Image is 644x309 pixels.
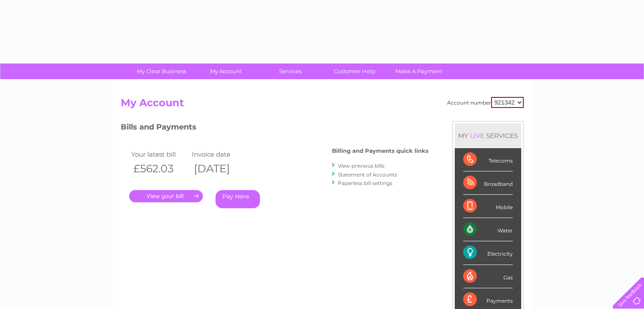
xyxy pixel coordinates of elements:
[447,97,524,108] div: Account number
[468,132,486,140] div: LIVE
[463,171,513,195] div: Broadband
[463,218,513,241] div: Water
[127,63,196,79] a: My Clear Business
[216,190,260,208] a: Pay Here
[463,265,513,288] div: Gas
[463,241,513,265] div: Electricity
[129,190,203,202] a: .
[129,160,190,177] th: £562.03
[338,163,384,169] a: View previous bills
[338,171,397,178] a: Statement of Accounts
[463,148,513,171] div: Telecoms
[129,149,190,160] td: Your latest bill
[255,63,325,79] a: Services
[121,97,524,113] h2: My Account
[190,149,251,160] td: Invoice date
[384,63,454,79] a: Make A Payment
[455,124,521,148] div: MY SERVICES
[338,180,392,186] a: Paperless bill settings
[191,63,261,79] a: My Account
[190,160,251,177] th: [DATE]
[320,63,390,79] a: Customer Help
[463,195,513,218] div: Mobile
[121,121,428,136] h3: Bills and Payments
[332,148,428,154] h4: Billing and Payments quick links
